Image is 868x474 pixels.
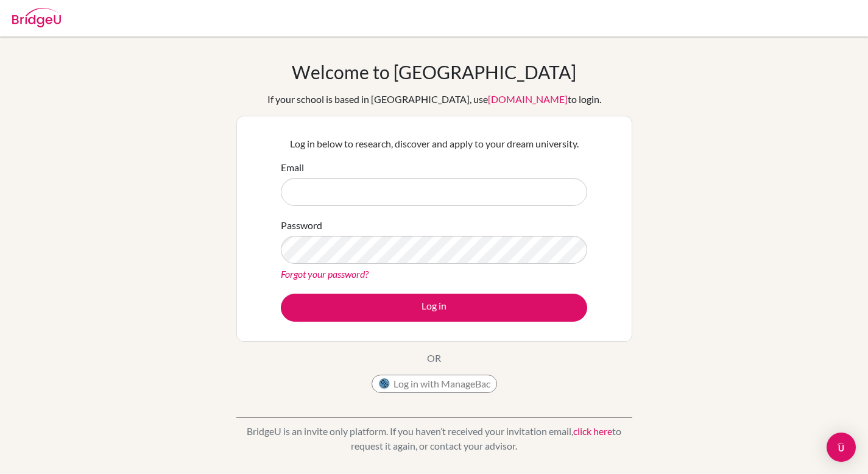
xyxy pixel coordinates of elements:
p: Log in below to research, discover and apply to your dream university. [281,136,587,151]
p: OR [427,351,441,366]
h1: Welcome to [GEOGRAPHIC_DATA] [292,61,576,83]
img: Bridge-U [12,8,61,27]
a: Forgot your password? [281,268,369,280]
label: Email [281,160,304,175]
button: Log in with ManageBac [372,375,497,393]
div: If your school is based in [GEOGRAPHIC_DATA], use to login. [267,92,601,107]
label: Password [281,218,322,233]
p: BridgeU is an invite only platform. If you haven’t received your invitation email, to request it ... [236,424,632,453]
a: [DOMAIN_NAME] [488,93,568,105]
div: Open Intercom Messenger [827,433,856,462]
button: Log in [281,294,587,322]
a: click here [573,425,612,437]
